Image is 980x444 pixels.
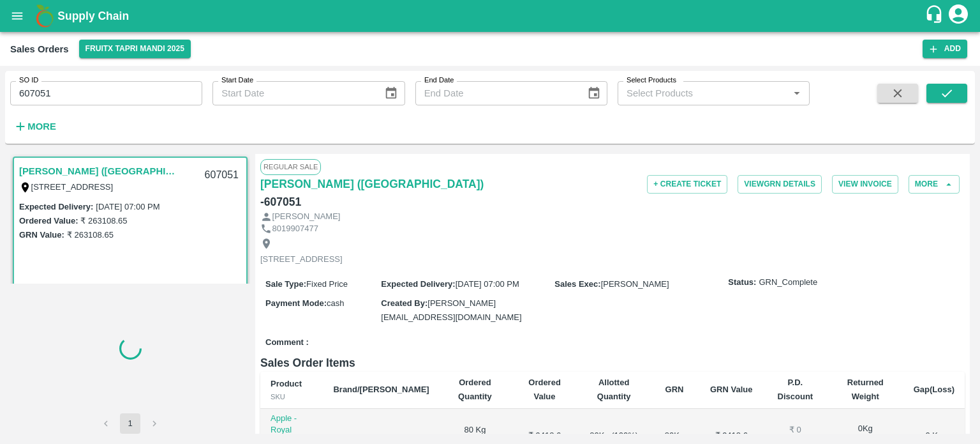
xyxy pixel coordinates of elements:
[19,230,64,240] label: GRN Value:
[773,424,817,436] div: ₹ 0
[778,378,813,401] b: P.D. Discount
[221,75,253,86] label: Start Date
[914,385,954,394] b: Gap(Loss)
[19,163,179,180] a: [PERSON_NAME] ([GEOGRAPHIC_DATA])
[665,385,684,394] b: GRN
[379,81,403,105] button: Choose date
[589,430,639,442] div: 80 Kg ( 100 %)
[847,378,884,401] b: Returned Weight
[10,116,59,137] button: More
[3,1,32,31] button: open drawer
[212,81,374,105] input: Start Date
[79,40,191,58] button: Select DC
[260,354,965,372] h6: Sales Order Items
[272,223,318,235] p: 8019907477
[728,277,756,289] label: Status:
[94,413,167,434] nav: pagination navigation
[554,279,600,289] label: Sales Exec :
[415,81,577,105] input: End Date
[27,121,56,132] strong: More
[19,216,78,226] label: Ordered Value:
[601,279,669,289] span: [PERSON_NAME]
[265,279,306,289] label: Sale Type :
[832,175,898,194] button: View Invoice
[528,378,561,401] b: Ordered Value
[271,391,313,402] div: SKU
[10,81,202,105] input: Enter SO ID
[271,379,302,388] b: Product
[647,175,727,194] button: + Create Ticket
[265,298,327,308] label: Payment Mode :
[582,81,606,105] button: Choose date
[458,378,492,401] b: Ordered Quantity
[67,230,114,240] label: ₹ 263108.65
[381,298,427,308] label: Created By :
[947,3,970,29] div: account of current user
[333,385,429,394] b: Brand/[PERSON_NAME]
[197,160,246,190] div: 607051
[32,3,57,29] img: logo
[10,41,69,57] div: Sales Orders
[265,337,309,349] label: Comment :
[80,216,127,226] label: ₹ 263108.65
[621,85,785,102] input: Select Products
[759,277,817,289] span: GRN_Complete
[260,175,484,193] a: [PERSON_NAME] ([GEOGRAPHIC_DATA])
[923,40,967,58] button: Add
[738,175,822,194] button: ViewGRN Details
[271,413,313,436] p: Apple - Royal
[306,279,348,289] span: Fixed Price
[57,10,129,22] b: Supply Chain
[96,202,160,211] label: [DATE] 07:00 PM
[381,279,455,289] label: Expected Delivery :
[789,85,805,102] button: Open
[627,75,676,86] label: Select Products
[57,7,924,25] a: Supply Chain
[272,211,341,223] p: [PERSON_NAME]
[260,193,301,211] h6: - 607051
[381,298,521,322] span: [PERSON_NAME][EMAIL_ADDRESS][DOMAIN_NAME]
[924,4,947,27] div: customer-support
[659,430,689,442] div: 80 Kg
[260,159,321,174] span: Regular Sale
[19,202,93,211] label: Expected Delivery :
[597,378,631,401] b: Allotted Quantity
[424,75,454,86] label: End Date
[31,182,114,192] label: [STREET_ADDRESS]
[456,279,519,289] span: [DATE] 07:00 PM
[19,75,38,86] label: SO ID
[327,298,344,308] span: cash
[260,254,343,266] p: [STREET_ADDRESS]
[909,175,960,194] button: More
[710,385,752,394] b: GRN Value
[120,413,140,434] button: page 1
